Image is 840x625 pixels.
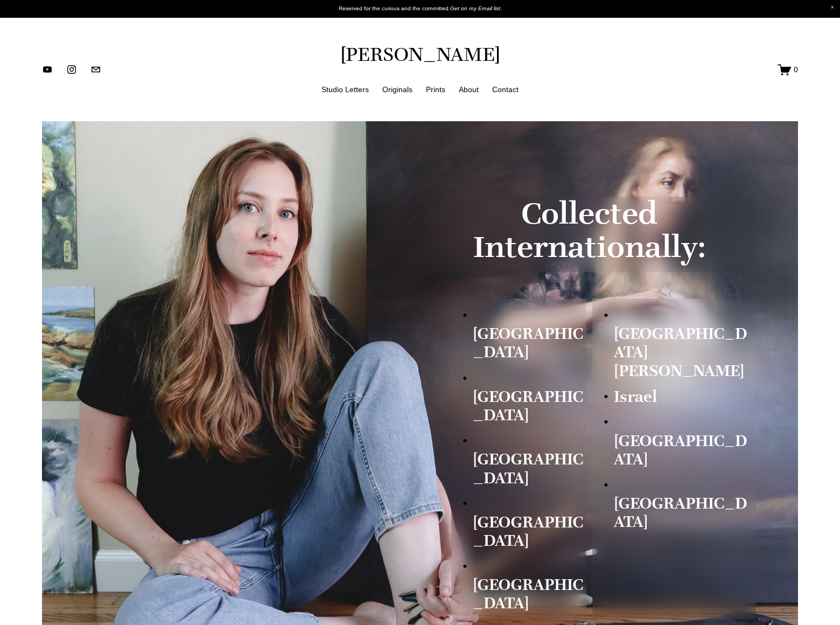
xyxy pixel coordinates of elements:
[614,430,747,469] strong: [GEOGRAPHIC_DATA]
[382,82,412,96] a: Originals
[614,323,747,380] strong: [GEOGRAPHIC_DATA][PERSON_NAME]
[473,386,583,425] strong: [GEOGRAPHIC_DATA]
[42,64,53,75] a: YouTube
[614,493,747,531] strong: [GEOGRAPHIC_DATA]
[66,64,77,75] a: instagram-unauth
[794,65,798,74] span: 0
[778,63,798,77] a: 0 items in cart
[459,82,479,96] a: About
[492,82,519,96] a: Contact
[473,574,583,613] strong: [GEOGRAPHIC_DATA]
[614,386,657,406] strong: Israel
[473,512,583,550] strong: [GEOGRAPHIC_DATA]
[426,82,445,96] a: Prints
[321,82,369,96] a: Studio Letters
[473,194,706,266] strong: Collected Internationally:
[90,64,101,75] a: jennifermariekeller@gmail.com
[473,323,583,362] strong: [GEOGRAPHIC_DATA]
[340,42,500,66] a: [PERSON_NAME]
[473,449,583,487] strong: [GEOGRAPHIC_DATA]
